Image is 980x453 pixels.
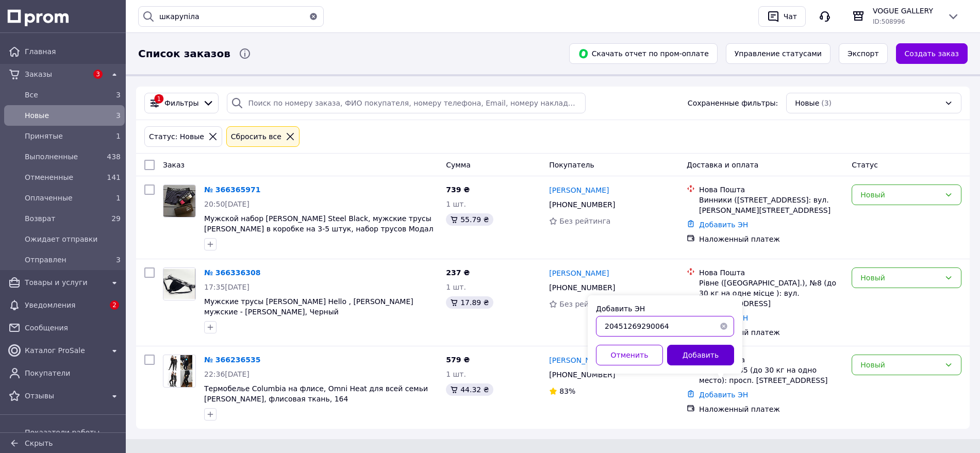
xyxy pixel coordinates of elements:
span: 141 [107,173,121,181]
div: 55.79 ₴ [446,213,493,226]
span: 1 шт. [446,370,466,378]
div: Новый [860,272,940,283]
div: Нова Пошта [699,267,843,278]
span: Новые [25,110,100,121]
div: Новый [860,359,940,371]
span: 3 [116,111,121,120]
a: Фото товару [163,355,196,388]
a: Добавить ЭН [699,221,748,229]
span: Уведомления [25,300,104,310]
div: Нова Пошта [699,355,843,365]
span: Каталог ProSale [25,345,104,356]
div: 44.32 ₴ [446,383,493,396]
span: Оплаченные [25,193,100,203]
a: [PERSON_NAME] [549,185,609,195]
span: 739 ₴ [446,186,470,194]
span: Отправлен [25,255,100,265]
div: Наложенный платеж [699,327,843,338]
div: Статус: Новые [147,131,206,142]
a: [PERSON_NAME] [549,355,609,365]
span: Ожидает отправки [25,234,121,244]
a: Термобелье Columbia на флисе, Omni Heat для всей семьи [PERSON_NAME], флисовая ткань, 164 [204,384,428,403]
a: Создать заказ [896,43,968,64]
span: 438 [107,153,121,161]
a: № 366236535 [204,356,260,364]
span: Без рейтинга [559,217,610,225]
a: № 366365971 [204,186,260,194]
div: Винники ([STREET_ADDRESS]: вул. [PERSON_NAME][STREET_ADDRESS] [699,195,843,215]
span: 1 шт. [446,200,466,208]
a: Добавить ЭН [699,391,748,399]
span: 3 [116,256,121,264]
span: 22:36[DATE] [204,370,250,378]
span: Принятые [25,131,100,141]
div: Сбросить все [229,131,284,142]
img: Фото товару [163,269,195,299]
span: 17:35[DATE] [204,283,250,291]
span: 1 [116,132,121,140]
span: Сумма [446,161,471,169]
span: Покупатель [549,161,594,169]
span: 3 [116,91,121,99]
span: Фильтры [164,98,198,108]
button: Управление статусами [726,43,830,64]
span: 1 [116,194,121,202]
img: Фото товару [167,355,192,387]
span: Отзывы [25,391,104,401]
span: Показатели работы компании [25,427,121,448]
span: 20:50[DATE] [204,200,250,208]
img: Фото товару [163,185,195,217]
a: [PERSON_NAME] [549,268,609,278]
button: Очистить [713,316,734,337]
span: 3 [93,70,103,79]
span: VOGUE GALLERY [873,6,939,16]
span: Статус [852,161,878,169]
span: Главная [25,46,121,57]
span: 579 ₴ [446,356,470,364]
span: ID: 508996 [873,18,905,25]
span: Выполненные [25,152,100,162]
button: Отменить [596,345,663,365]
span: Список заказов [138,46,230,61]
div: Новый [860,189,940,200]
span: 2 [110,300,119,310]
span: Без рейтинга [559,300,610,308]
span: 83% [559,387,575,395]
div: Одесса, №85 (до 30 кг на одно место): просп. [STREET_ADDRESS] [699,365,843,385]
span: Сообщения [25,323,121,333]
span: Новые [795,98,819,108]
span: Заказ [163,161,185,169]
a: Мужские трусы [PERSON_NAME] Hello , [PERSON_NAME] мужские - [PERSON_NAME], Черный [204,297,413,316]
div: [PHONE_NUMBER] [547,367,617,382]
button: Экспорт [839,43,888,64]
div: Нова Пошта [699,184,843,195]
span: (3) [821,99,832,107]
div: Чат [782,9,799,24]
button: Скачать отчет по пром-оплате [569,43,718,64]
div: Наложенный платеж [699,234,843,244]
span: Скрыть [25,439,53,447]
span: Сохраненные фильтры: [688,98,778,108]
div: [PHONE_NUMBER] [547,197,617,212]
div: Рівне ([GEOGRAPHIC_DATA].), №8 (до 30 кг на одне місце ): вул. [STREET_ADDRESS] [699,278,843,309]
span: 237 ₴ [446,269,470,277]
span: 29 [111,214,121,223]
button: Чат [758,6,806,27]
a: Мужской набор [PERSON_NAME] Steel Black, мужские трусы [PERSON_NAME] в коробке на 3-5 штук, набор... [204,214,434,233]
a: Фото товару [163,267,196,300]
span: Все [25,90,100,100]
input: Поиск по кабинету [138,6,324,27]
div: Наложенный платеж [699,404,843,414]
span: 1 шт. [446,283,466,291]
span: Доставка и оплата [687,161,758,169]
a: № 366336308 [204,269,260,277]
button: Добавить [667,345,734,365]
div: [PHONE_NUMBER] [547,280,617,295]
span: Покупатели [25,368,121,378]
label: Добавить ЭН [596,305,645,313]
input: Поиск по номеру заказа, ФИО покупателя, номеру телефона, Email, номеру накладной [227,93,586,113]
span: Товары и услуги [25,277,104,288]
